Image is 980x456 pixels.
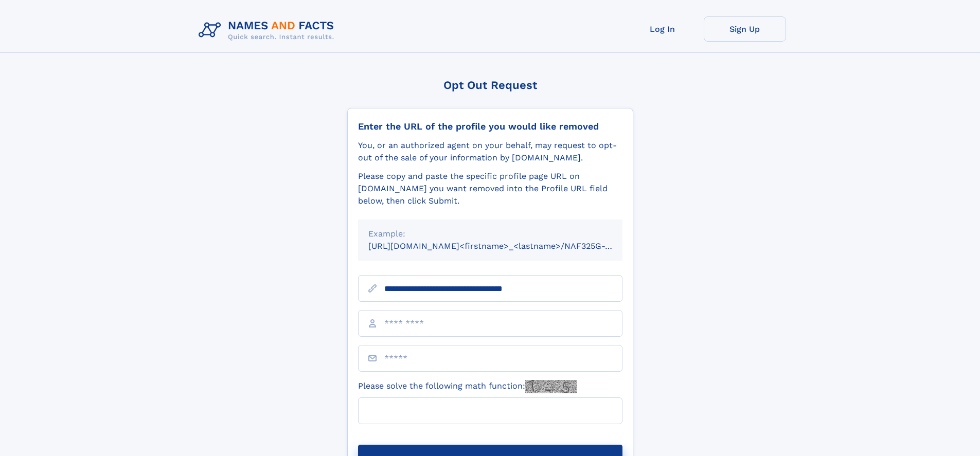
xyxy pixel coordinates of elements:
a: Sign Up [704,16,786,42]
div: Opt Out Request [347,79,633,92]
img: Logo Names and Facts [194,16,343,44]
div: Example: [368,228,612,240]
div: Please copy and paste the specific profile page URL on [DOMAIN_NAME] you want removed into the Pr... [358,170,622,207]
small: [URL][DOMAIN_NAME]<firstname>_<lastname>/NAF325G-xxxxxxxx [368,241,642,251]
a: Log In [621,16,704,42]
label: Please solve the following math function: [358,380,577,393]
div: Enter the URL of the profile you would like removed [358,121,622,132]
div: You, or an authorized agent on your behalf, may request to opt-out of the sale of your informatio... [358,139,622,164]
